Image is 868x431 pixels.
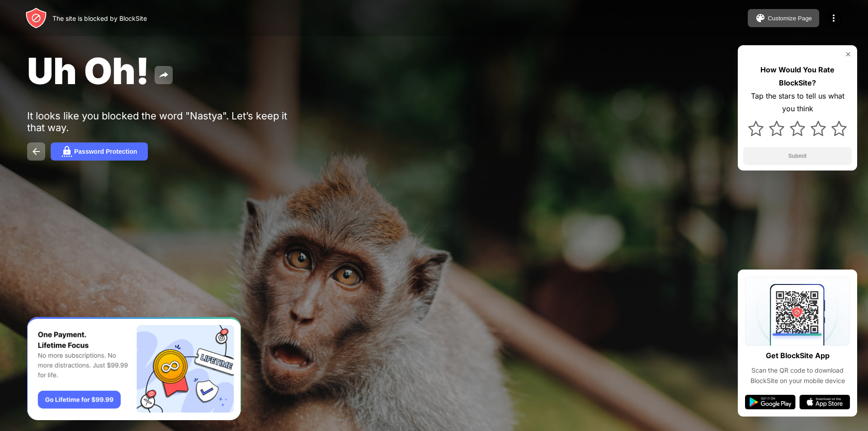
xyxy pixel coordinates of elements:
iframe: Banner [27,317,241,421]
img: pallet.svg [755,13,766,24]
img: header-logo.svg [25,7,47,29]
button: Password Protection [51,142,148,161]
img: star.svg [811,121,826,136]
div: Scan the QR code to download BlockSite on your mobile device [745,365,850,386]
img: qrcode.svg [745,277,850,346]
img: app-store.svg [799,395,850,409]
img: star.svg [831,121,847,136]
img: google-play.svg [745,395,796,409]
img: star.svg [748,121,764,136]
button: Submit [743,147,852,165]
button: Customize Page [748,9,819,27]
img: password.svg [61,146,72,157]
img: share.svg [158,70,169,81]
img: star.svg [769,121,784,136]
img: rate-us-close.svg [844,51,852,58]
img: back.svg [31,146,42,157]
img: star.svg [790,121,805,136]
span: Uh Oh! [27,49,149,93]
img: menu-icon.svg [828,13,839,24]
div: How Would You Rate BlockSite? [743,63,852,90]
div: The site is blocked by BlockSite [52,14,147,22]
div: It looks like you blocked the word "Nastya". Let’s keep it that way. [27,110,307,133]
div: Customize Page [768,15,812,22]
div: Tap the stars to tell us what you think [743,90,852,116]
div: Password Protection [74,148,137,155]
div: Get BlockSite App [766,349,830,362]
